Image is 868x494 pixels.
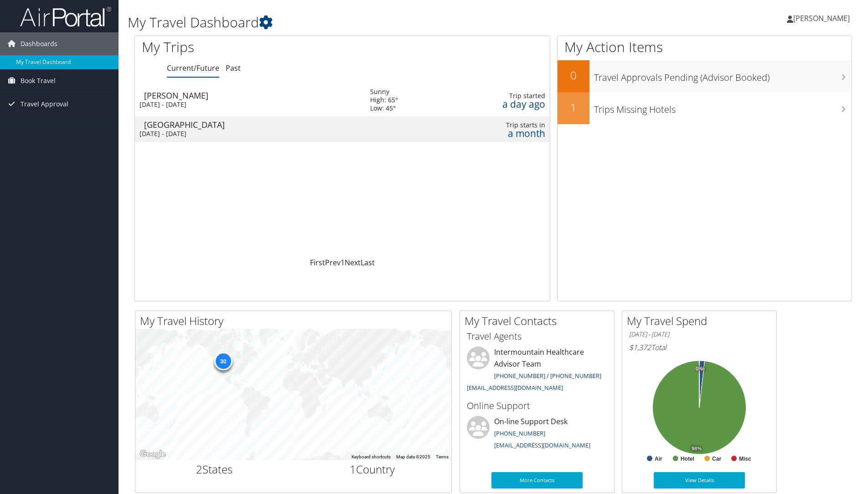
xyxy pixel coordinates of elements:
[629,342,651,352] span: $1,372
[142,462,287,477] h2: States
[629,330,770,339] h6: [DATE] - [DATE]
[370,104,398,112] div: Low: 45°
[140,313,451,329] h2: My Travel History
[396,454,430,459] span: Map data ©2025
[558,100,589,115] h2: 1
[594,99,852,116] h3: Trips Missing Hotels
[341,258,345,268] a: 1
[627,313,776,329] h2: My Travel Spend
[787,5,859,32] a: [PERSON_NAME]
[370,88,398,96] div: Sunny
[456,92,545,100] div: Trip started
[558,37,852,57] h1: My Action Items
[739,456,751,462] text: Misc
[196,462,202,477] span: 2
[138,448,168,460] a: Open this area in Google Maps (opens a new window)
[655,456,662,462] text: Air
[456,121,545,129] div: Trip starts in
[226,63,241,73] a: Past
[325,258,341,268] a: Prev
[494,429,545,437] a: [PHONE_NUMBER]
[361,258,375,268] a: Last
[467,384,563,392] a: [EMAIL_ADDRESS][DOMAIN_NAME]
[128,13,615,32] h1: My Travel Dashboard
[465,313,614,329] h2: My Travel Contacts
[351,454,391,460] button: Keyboard shortcuts
[629,342,770,352] h6: Total
[345,258,361,268] a: Next
[144,121,361,129] div: [GEOGRAPHIC_DATA]
[494,372,601,380] a: [PHONE_NUMBER] / [PHONE_NUMBER]
[144,91,361,100] div: [PERSON_NAME]
[436,454,449,459] a: Terms (opens in new tab)
[167,63,219,73] a: Current/Future
[456,129,545,137] div: a month
[139,130,356,138] div: [DATE] - [DATE]
[558,60,852,92] a: 0Travel Approvals Pending (Advisor Booked)
[214,352,232,370] div: 30
[456,100,545,108] div: a day ago
[594,67,852,84] h3: Travel Approvals Pending (Advisor Booked)
[558,68,589,83] h2: 0
[712,456,721,462] text: Car
[681,456,694,462] text: Hotel
[370,96,398,104] div: High: 65°
[21,93,68,116] span: Travel Approval
[462,347,612,395] li: Intermountain Healthcare Advisor Team
[139,100,356,109] div: [DATE] - [DATE]
[558,92,852,124] a: 1Trips Missing Hotels
[138,448,168,460] img: Google
[300,462,445,477] h2: Country
[142,37,370,57] h1: My Trips
[462,416,612,453] li: On-line Support Desk
[494,441,590,449] a: [EMAIL_ADDRESS][DOMAIN_NAME]
[20,6,111,27] img: airportal-logo.png
[491,472,583,489] a: More Contacts
[21,69,56,92] span: Book Travel
[21,32,57,55] span: Dashboards
[654,472,745,489] a: View Details
[793,13,850,23] span: [PERSON_NAME]
[467,330,607,343] h3: Travel Agents
[350,462,356,477] span: 1
[310,258,325,268] a: First
[467,399,607,412] h3: Online Support
[692,446,702,452] tspan: 98%
[696,366,703,372] tspan: 0%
